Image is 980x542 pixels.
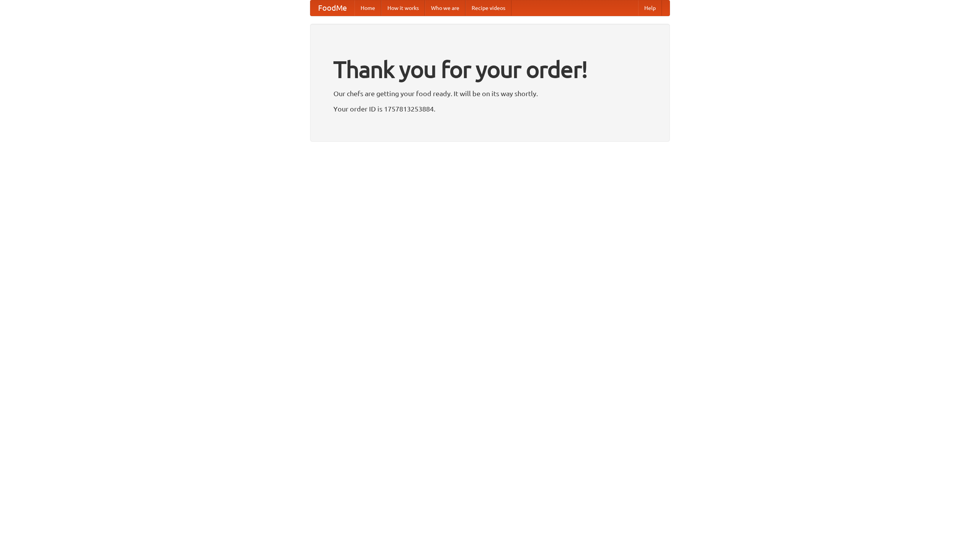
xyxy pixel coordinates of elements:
a: Who we are [425,0,465,16]
a: Home [354,0,381,16]
a: How it works [381,0,425,16]
a: Help [638,0,662,16]
a: Recipe videos [465,0,511,16]
a: FoodMe [310,0,354,16]
p: Your order ID is 1757813253884. [333,103,647,115]
p: Our chefs are getting your food ready. It will be on its way shortly. [333,88,647,99]
h1: Thank you for your order! [333,51,647,88]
